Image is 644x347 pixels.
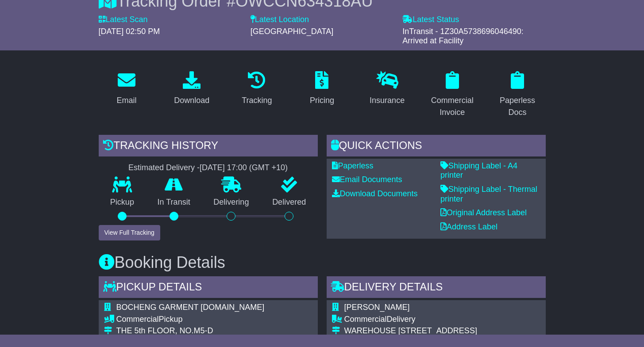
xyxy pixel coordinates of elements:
[251,15,309,25] label: Latest Location
[99,163,318,173] div: Estimated Delivery -
[440,208,527,217] a: Original Address Label
[304,68,340,110] a: Pricing
[402,15,459,25] label: Latest Status
[99,198,146,207] p: Pickup
[327,276,546,300] div: Delivery Details
[344,315,387,324] span: Commercial
[332,189,418,198] a: Download Documents
[310,95,334,107] div: Pricing
[344,303,410,312] span: [PERSON_NAME]
[99,135,318,159] div: Tracking history
[424,68,480,122] a: Commercial Invoice
[402,27,524,46] span: InTransit - 1Z30A5738696046490: Arrived at Facility
[430,95,474,118] div: Commercial Invoice
[117,95,137,107] div: Email
[242,95,272,107] div: Tracking
[168,68,215,110] a: Download
[146,198,202,207] p: In Transit
[344,326,479,336] div: WAREHOUSE [STREET_ADDRESS]
[99,27,160,36] span: [DATE] 02:50 PM
[370,95,405,107] div: Insurance
[99,276,318,300] div: Pickup Details
[332,175,402,184] a: Email Documents
[99,254,546,271] h3: Booking Details
[200,163,288,173] div: [DATE] 17:00 (GMT +10)
[261,198,318,207] p: Delivered
[440,222,497,231] a: Address Label
[111,68,143,110] a: Email
[344,315,479,324] div: Delivery
[440,161,517,180] a: Shipping Label - A4 printer
[116,303,265,312] span: BOCHENG GARMENT [DOMAIN_NAME]
[116,315,312,324] div: Pickup
[174,95,209,107] div: Download
[116,315,159,324] span: Commercial
[236,68,278,110] a: Tracking
[116,326,312,336] div: THE 5th FLOOR, NO.M5-D
[332,161,374,170] a: Paperless
[202,198,261,207] p: Delivering
[99,15,148,25] label: Latest Scan
[99,225,160,240] button: View Full Tracking
[327,135,546,159] div: Quick Actions
[489,68,545,122] a: Paperless Docs
[364,68,410,110] a: Insurance
[440,185,537,203] a: Shipping Label - Thermal printer
[495,95,540,118] div: Paperless Docs
[251,27,333,36] span: [GEOGRAPHIC_DATA]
